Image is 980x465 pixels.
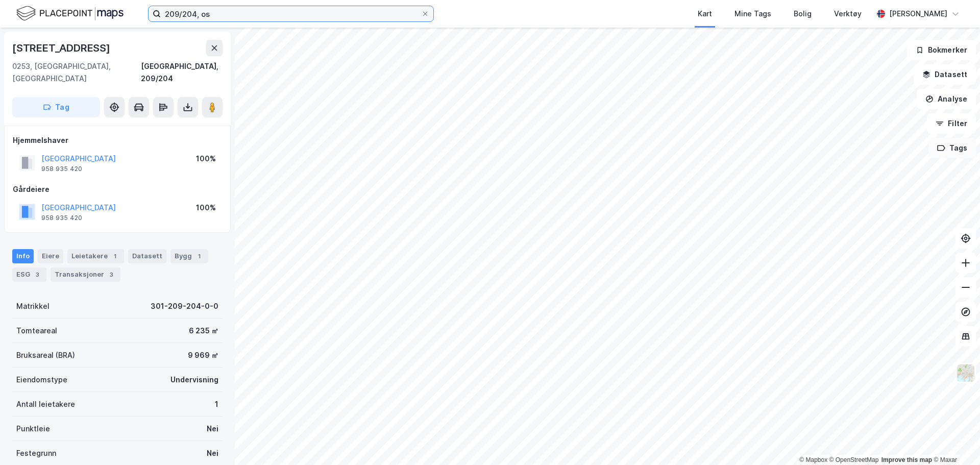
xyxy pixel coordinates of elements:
div: 1 [194,251,204,261]
div: Festegrunn [16,447,56,459]
button: Analyse [917,89,976,109]
a: Improve this map [881,456,932,463]
div: ESG [12,267,46,282]
iframe: Chat Widget [929,416,980,465]
div: Antall leietakere [16,398,75,410]
div: 3 [32,270,42,280]
img: Z [956,363,975,383]
div: [STREET_ADDRESS] [12,40,112,56]
div: 958 935 420 [41,165,82,173]
input: Søk på adresse, matrikkel, gårdeiere, leietakere eller personer [161,6,421,21]
div: Transaksjoner [51,267,120,282]
div: Undervisning [170,374,218,386]
div: Mine Tags [734,8,771,20]
div: 6 235 ㎡ [189,325,218,337]
div: 9 969 ㎡ [188,349,218,361]
div: Nei [207,447,218,459]
button: Bokmerker [907,40,976,60]
div: [PERSON_NAME] [889,8,947,20]
div: Leietakere [67,249,124,263]
div: Hjemmelshaver [13,134,222,146]
div: Eiere [38,249,63,263]
div: Gårdeiere [13,183,222,195]
div: 0253, [GEOGRAPHIC_DATA], [GEOGRAPHIC_DATA] [12,60,141,85]
div: Eiendomstype [16,374,67,386]
button: Datasett [914,64,976,85]
button: Tag [12,97,100,117]
div: 100% [196,153,216,165]
img: logo.f888ab2527a4732fd821a326f86c7f29.svg [16,5,124,22]
div: 1 [215,398,218,410]
div: Verktøy [834,8,862,20]
div: Nei [207,423,218,435]
div: Matrikkel [16,300,50,312]
div: [GEOGRAPHIC_DATA], 209/204 [141,60,223,85]
div: Datasett [128,249,166,263]
div: Bygg [170,249,208,263]
div: 1 [110,251,120,261]
div: 3 [106,270,116,280]
div: Info [12,249,34,263]
div: Punktleie [16,423,50,435]
div: 301-209-204-0-0 [151,300,218,312]
button: Tags [928,138,976,158]
div: Tomteareal [16,325,57,337]
div: Bolig [794,8,812,20]
a: OpenStreetMap [829,456,879,463]
div: Bruksareal (BRA) [16,349,75,361]
button: Filter [927,113,976,134]
a: Mapbox [799,456,827,463]
div: 100% [196,202,216,214]
div: 958 935 420 [41,214,82,222]
div: Kart [698,8,712,20]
